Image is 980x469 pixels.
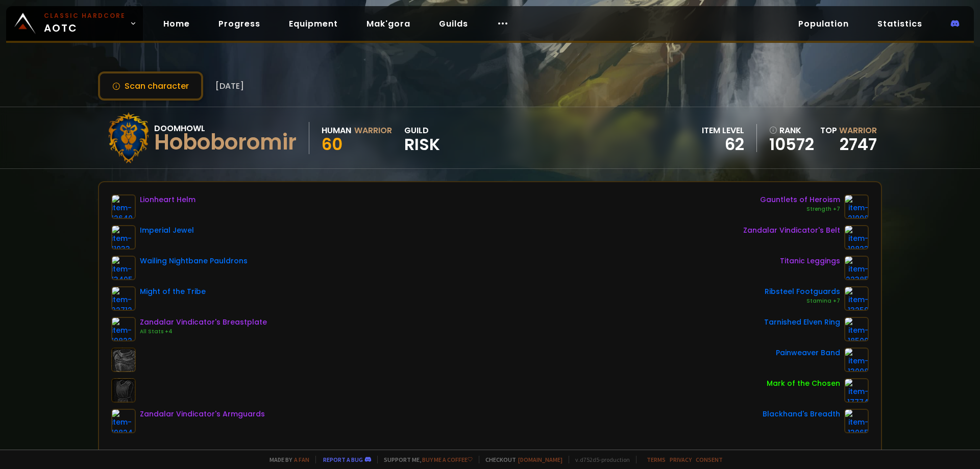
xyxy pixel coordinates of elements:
[44,11,126,20] small: Classic Hardcore
[294,456,309,463] a: a fan
[111,409,136,433] img: item-19824
[743,225,840,236] div: Zandalar Vindicator's Belt
[647,456,666,463] a: Terms
[702,137,744,152] div: 62
[431,13,476,34] a: Guilds
[696,456,723,463] a: Consent
[760,205,840,213] div: Strength +7
[769,137,814,152] a: 10572
[354,124,392,137] div: Warrior
[377,456,473,463] span: Support me,
[869,13,930,34] a: Statistics
[780,256,840,266] div: Titanic Leggings
[844,348,869,372] img: item-13098
[844,409,869,433] img: item-13965
[767,378,840,389] div: Mark of the Chosen
[6,6,143,41] a: Classic HardcoreAOTC
[760,194,840,205] div: Gauntlets of Heroism
[111,194,136,219] img: item-12640
[820,124,877,137] div: Top
[769,124,814,137] div: rank
[44,11,126,36] span: AOTC
[839,125,877,136] span: Warrior
[404,137,440,152] span: Risk
[844,225,869,250] img: item-19823
[764,317,840,328] div: Tarnished Elven Ring
[111,317,136,341] img: item-19822
[569,456,630,463] span: v. d752d5 - production
[281,13,346,34] a: Equipment
[140,409,265,419] div: Zandalar Vindicator's Armguards
[422,456,473,463] a: Buy me a coffee
[844,194,869,219] img: item-21998
[215,80,244,92] span: [DATE]
[518,456,562,463] a: [DOMAIN_NAME]
[844,256,869,280] img: item-22385
[840,133,877,156] a: 2747
[323,456,363,463] a: Report a bug
[111,256,136,280] img: item-13405
[111,286,136,311] img: item-22712
[763,409,840,419] div: Blackhand's Breadth
[154,122,297,135] div: Doomhowl
[155,13,198,34] a: Home
[765,297,840,305] div: Stamina +7
[322,133,342,156] span: 60
[702,124,744,137] div: item level
[140,286,206,297] div: Might of the Tribe
[140,317,267,328] div: Zandalar Vindicator's Breastplate
[844,286,869,311] img: item-13259
[111,225,136,250] img: item-11933
[358,13,419,34] a: Mak'gora
[790,13,857,34] a: Population
[154,135,297,150] div: Hoboboromir
[776,348,840,358] div: Painweaver Band
[844,317,869,341] img: item-18500
[140,256,248,266] div: Wailing Nightbane Pauldrons
[479,456,562,463] span: Checkout
[670,456,692,463] a: Privacy
[140,225,194,236] div: Imperial Jewel
[210,13,268,34] a: Progress
[140,328,267,336] div: All Stats +4
[140,194,195,205] div: Lionheart Helm
[765,286,840,297] div: Ribsteel Footguards
[263,456,309,463] span: Made by
[844,378,869,403] img: item-17774
[322,124,351,137] div: Human
[98,71,203,101] button: Scan character
[404,124,440,152] div: guild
